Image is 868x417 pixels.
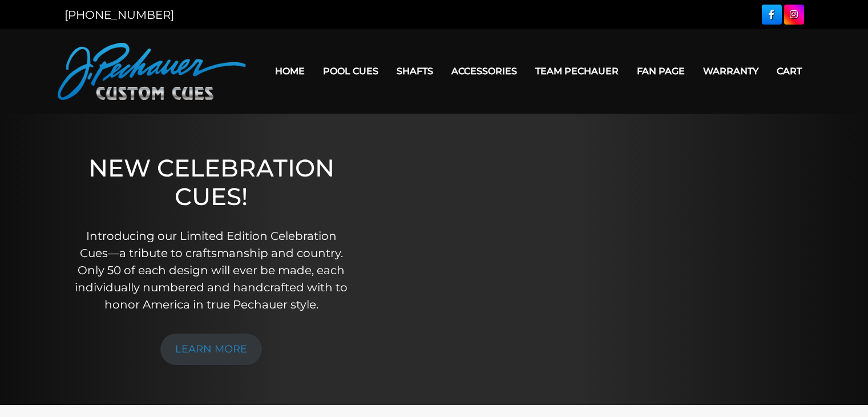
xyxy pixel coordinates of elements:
[442,57,526,86] a: Accessories
[387,57,442,86] a: Shafts
[71,227,352,313] p: Introducing our Limited Edition Celebration Cues—a tribute to craftsmanship and country. Only 50 ...
[160,334,262,365] a: LEARN MORE
[266,57,314,86] a: Home
[628,57,694,86] a: Fan Page
[526,57,628,86] a: Team Pechauer
[768,57,811,86] a: Cart
[64,8,174,22] a: [PHONE_NUMBER]
[71,154,352,211] h1: NEW CELEBRATION CUES!
[58,43,246,100] img: Pechauer Custom Cues
[314,57,387,86] a: Pool Cues
[694,57,768,86] a: Warranty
